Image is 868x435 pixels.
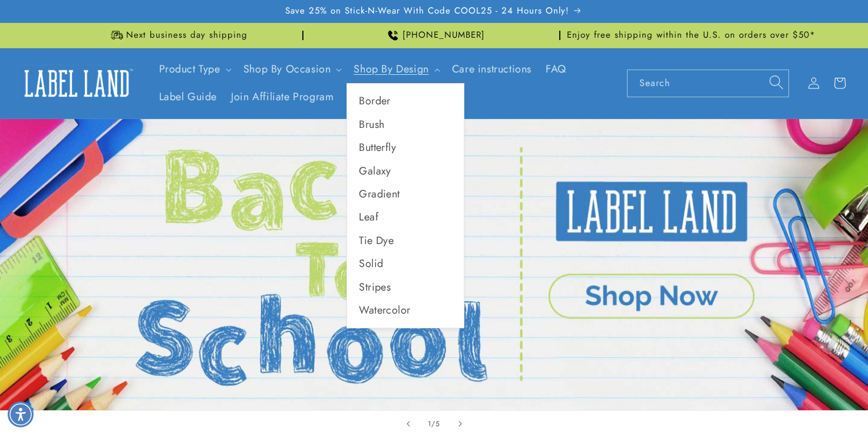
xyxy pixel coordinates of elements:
[152,55,236,83] summary: Product Type
[224,83,341,111] a: Join Affiliate Program
[51,23,303,48] div: Announcement
[18,65,136,101] img: Label Land
[539,55,573,83] a: FAQ
[159,90,217,104] span: Label Guide
[347,113,464,136] a: Brush
[159,61,220,77] a: Product Type
[231,90,334,104] span: Join Affiliate Program
[347,276,464,299] a: Stripes
[347,206,464,229] a: Leaf
[347,183,464,206] a: Gradient
[8,401,34,427] div: Accessibility Menu
[347,229,464,252] a: Tie Dye
[347,252,464,275] a: Solid
[435,418,440,430] span: 5
[126,29,247,41] span: Next business day shipping
[621,380,856,423] iframe: Gorgias Floating Chat
[445,55,539,83] a: Care instructions
[285,5,569,17] span: Save 25% on Stick-N-Wear With Code COOL25 - 24 Hours Only!
[346,55,444,83] summary: Shop By Design
[152,83,225,111] a: Label Guide
[347,160,464,183] a: Galaxy
[565,23,817,48] div: Announcement
[347,136,464,159] a: Butterfly
[347,90,464,113] a: Border
[763,70,789,95] button: Search
[14,61,140,106] a: Label Land
[546,62,566,76] span: FAQ
[308,23,560,48] div: Announcement
[402,29,485,41] span: [PHONE_NUMBER]
[236,55,347,83] summary: Shop By Occasion
[428,418,431,430] span: 1
[347,299,464,322] a: Watercolor
[567,29,816,41] span: Enjoy free shipping within the U.S. on orders over $50*
[354,61,428,77] a: Shop By Design
[431,418,435,430] span: /
[452,62,532,76] span: Care instructions
[243,62,331,76] span: Shop By Occasion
